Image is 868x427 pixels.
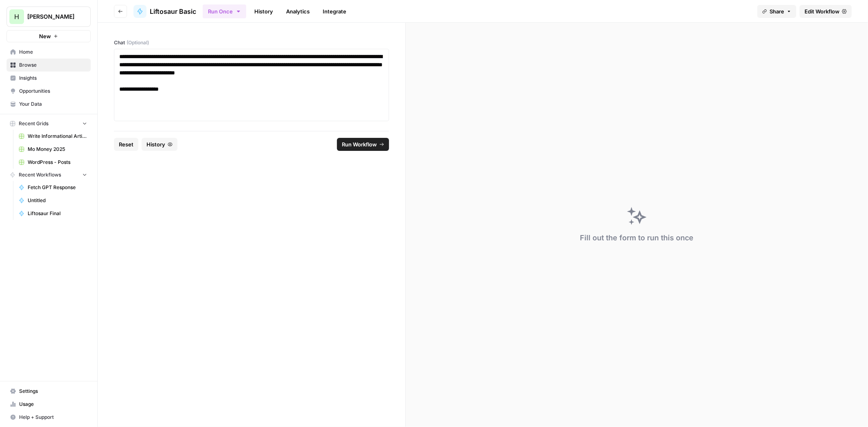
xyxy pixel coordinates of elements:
div: Fill out the form to run this once [580,232,694,244]
span: Your Data [19,100,87,108]
span: Edit Workflow [805,7,840,15]
span: H [14,12,19,22]
span: Insights [19,74,87,82]
span: (Optional) [127,39,149,46]
a: Edit Workflow [800,5,852,18]
a: Usage [7,398,91,411]
span: Liftosaur Basic [150,7,196,16]
span: Mo Money 2025 [28,146,87,153]
span: Recent Workflows [19,171,61,179]
span: Opportunities [19,87,87,95]
button: Help + Support [7,411,91,424]
span: Usage [19,401,87,408]
button: Recent Grids [7,118,91,130]
a: Liftosaur Basic [133,5,196,18]
button: Reset [114,138,138,151]
a: Home [7,46,91,59]
span: Run Workflow [342,140,377,148]
a: Your Data [7,98,91,111]
button: Run Once [203,4,246,18]
button: Workspace: Hasbrook [7,7,91,27]
a: Settings [7,385,91,398]
label: Chat [114,39,389,46]
span: Fetch GPT Response [28,184,87,191]
span: Browse [19,61,87,69]
span: Home [19,48,87,56]
a: Liftosaur Final [15,207,91,220]
span: Help + Support [19,414,87,421]
span: [PERSON_NAME] [27,13,77,21]
button: Recent Workflows [7,169,91,181]
span: New [39,32,51,40]
button: New [7,30,91,42]
a: Fetch GPT Response [15,181,91,194]
a: Analytics [281,5,315,18]
a: Mo Money 2025 [15,143,91,156]
a: Integrate [318,5,351,18]
a: Write Informational Article [15,130,91,143]
a: Insights [7,72,91,85]
span: Recent Grids [19,120,48,127]
span: History [146,140,165,148]
span: Settings [19,388,87,395]
span: Liftosaur Final [28,210,87,217]
a: History [249,5,278,18]
button: History [142,138,177,151]
button: Share [757,5,796,18]
span: Write Informational Article [28,133,87,140]
a: Browse [7,59,91,72]
a: Opportunities [7,85,91,98]
button: Run Workflow [337,138,389,151]
a: Untitled [15,194,91,207]
span: Reset [119,140,133,148]
span: Untitled [28,197,87,204]
a: WordPress - Posts [15,156,91,169]
span: Share [770,7,784,15]
span: WordPress - Posts [28,159,87,166]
